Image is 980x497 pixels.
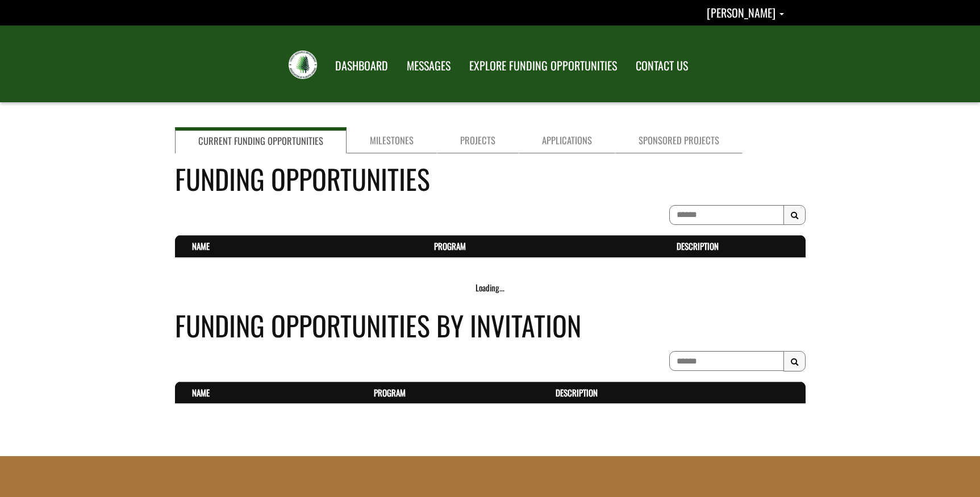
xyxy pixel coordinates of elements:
h4: Funding Opportunities [175,158,806,199]
button: Search Results [783,351,806,371]
a: Applications [519,127,615,153]
a: Name [192,386,210,399]
a: Sponsored Projects [615,127,743,153]
a: Description [556,386,598,399]
a: CONTACT US [627,52,697,80]
a: MESSAGES [398,52,459,80]
a: Program [434,240,466,252]
input: To search on partial text, use the asterisk (*) wildcard character. [669,351,784,371]
a: Current Funding Opportunities [175,127,347,153]
button: Search Results [783,205,806,225]
a: DASHBOARD [327,52,397,80]
div: There are no records to display. [175,428,806,440]
div: Loading... [175,282,806,294]
img: FRIAA Submissions Portal [289,51,317,79]
a: Milestones [347,127,437,153]
nav: Main Navigation [325,48,697,80]
input: To search on partial text, use the asterisk (*) wildcard character. [669,205,784,225]
h4: Funding Opportunities By Invitation [175,305,806,345]
a: EXPLORE FUNDING OPPORTUNITIES [461,52,625,80]
span: [PERSON_NAME] [707,4,775,21]
a: Description [677,240,719,252]
a: Name [192,240,210,252]
th: Actions [781,382,806,404]
a: Program [374,386,406,399]
a: Shannon Sexsmith [707,4,784,21]
a: Projects [437,127,519,153]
